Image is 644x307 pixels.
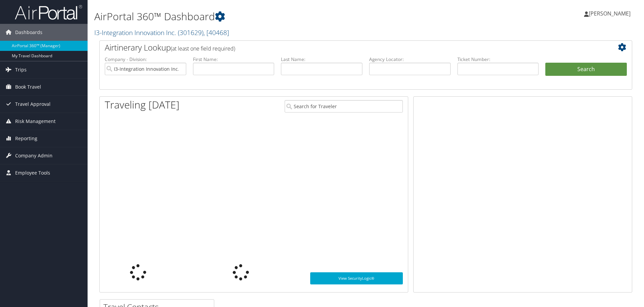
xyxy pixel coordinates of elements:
span: Book Travel [15,79,41,95]
button: Search [545,63,627,76]
a: View SecurityLogic® [310,272,403,284]
span: Company Admin [15,147,53,164]
span: ( 301629 ) [178,28,203,37]
span: , [ 40468 ] [203,28,229,37]
label: Company - Division: [105,56,186,63]
span: Trips [15,61,27,78]
h1: AirPortal 360™ Dashboard [94,9,456,24]
input: Search for Traveler [285,100,403,113]
span: Reporting [15,130,37,147]
label: First Name: [193,56,275,63]
span: Risk Management [15,113,56,130]
span: Travel Approval [15,96,51,113]
a: [PERSON_NAME] [584,3,637,24]
h2: Airtinerary Lookup [105,42,582,53]
img: airportal-logo.png [15,4,82,20]
label: Ticket Number: [457,56,539,63]
label: Agency Locator: [369,56,451,63]
span: Employee Tools [15,164,50,181]
span: Dashboards [15,24,42,41]
a: I3-Integration Innovation Inc. [94,28,229,37]
h1: Traveling [DATE] [105,98,180,112]
label: Last Name: [281,56,362,63]
span: [PERSON_NAME] [589,10,631,17]
span: (at least one field required) [171,45,235,52]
